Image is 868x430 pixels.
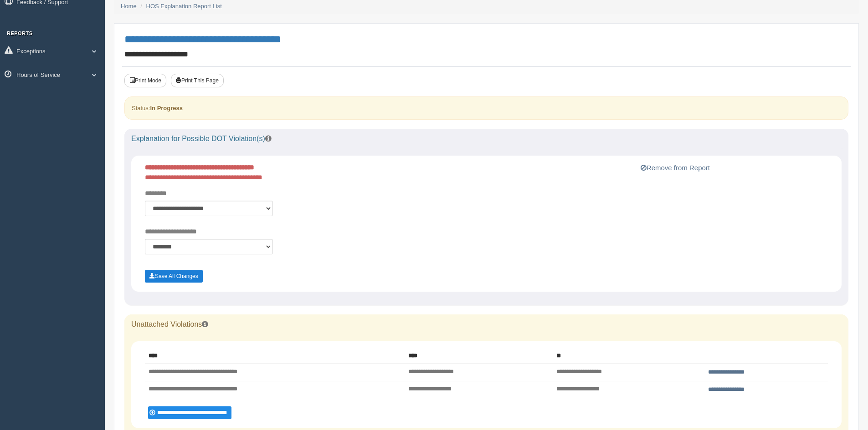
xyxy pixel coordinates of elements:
button: Save [145,270,203,283]
button: Remove from Report [638,162,713,173]
a: Home [121,3,137,10]
strong: In Progress [150,105,183,111]
a: HOS Explanation Report List [146,3,222,10]
div: Explanation for Possible DOT Violation(s) [124,129,848,149]
button: Print This Page [171,74,224,87]
div: Unattached Violations [124,314,848,334]
div: Status: [124,96,848,120]
button: Print Mode [124,74,166,87]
